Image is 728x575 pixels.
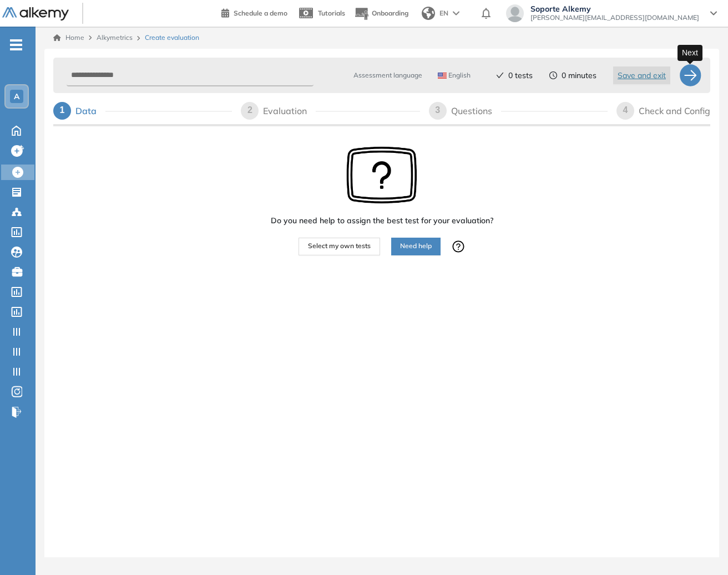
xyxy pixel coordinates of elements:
a: Home [53,33,84,43]
span: Onboarding [372,9,408,17]
span: EN [439,8,448,18]
span: 3 [435,105,440,115]
img: arrow [453,11,459,16]
img: USA [438,73,447,79]
span: 2 [247,105,252,115]
span: Save and exit [618,69,666,81]
span: Alkymetrics [97,33,133,42]
iframe: Chat Widget [673,522,728,575]
span: Assessment language [353,70,422,80]
div: 1Data [53,102,232,120]
span: 1 [60,105,65,115]
span: Do you need help to assign the best test for your evaluation? [271,215,493,227]
span: 0 tests [508,70,533,81]
span: 0 minutes [562,70,596,81]
div: Questions [451,102,501,120]
button: Select my own tests [299,238,380,255]
p: Next [682,47,698,59]
span: clock-circle [549,71,557,79]
button: Need help [391,238,441,255]
button: Save and exit [613,66,670,84]
span: [PERSON_NAME][EMAIL_ADDRESS][DOMAIN_NAME] [530,13,699,22]
span: Tutorials [318,9,345,17]
span: Select my own tests [308,241,371,251]
button: Onboarding [354,2,408,25]
span: Soporte Alkemy [530,4,699,13]
img: world [422,7,435,20]
div: Evaluation [263,102,316,120]
span: English [438,71,471,80]
img: Logo [2,7,69,21]
span: Need help [400,241,432,251]
div: Check and Config [639,102,710,120]
span: check [496,71,504,79]
span: Schedule a demo [234,9,287,17]
div: Data [75,102,105,120]
i: - [10,44,22,46]
span: 4 [623,105,628,115]
a: Schedule a demo [221,6,287,19]
span: Create evaluation [145,33,199,43]
span: A [14,92,19,101]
